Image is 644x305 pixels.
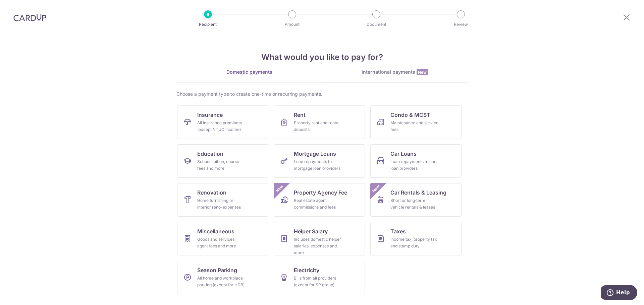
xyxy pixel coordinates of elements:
[390,158,439,172] div: Loan repayments to car loan providers
[294,188,347,197] span: Property Agency Fee
[390,188,446,197] span: Car Rentals & Leasing
[274,222,365,255] a: Helper SalaryIncludes domestic helper salaries, expenses and more
[370,183,462,217] a: Car Rentals & LeasingShort or long‑term vehicle rentals & leasesNew
[294,111,306,119] span: Rent
[370,144,462,178] a: Car LoansLoan repayments to car loan providers
[197,120,246,133] div: All insurance premiums (except NTUC Income)
[294,236,342,256] div: Includes domestic helper salaries, expenses and more
[370,105,462,139] a: Condo & MCSTMaintenance and service fees
[176,51,468,63] h4: What would you like to pay for?
[176,69,322,75] div: Domestic payments
[197,158,246,172] div: School, tuition, course fees and more
[267,21,317,28] p: Amount
[13,13,46,21] img: CardUp
[197,188,226,197] span: Renovation
[417,69,428,75] span: New
[197,266,237,274] span: Season Parking
[371,183,382,194] span: New
[601,285,637,302] iframe: Opens a widget where you can find more information
[390,227,406,235] span: Taxes
[274,261,365,294] a: ElectricityBills from all providers (except for SP group)
[197,275,246,288] div: All home and workplace parking (except for HDB)
[274,144,365,178] a: Mortgage LoansLoan repayments to mortgage loan providers
[177,144,268,178] a: EducationSchool, tuition, course fees and more
[274,183,285,194] span: New
[197,150,223,158] span: Education
[176,91,468,97] div: Choose a payment type to create one-time or recurring payments.
[197,111,223,119] span: Insurance
[294,120,342,133] div: Property rent and rental deposits
[294,158,342,172] div: Loan repayments to mortgage loan providers
[390,197,439,211] div: Short or long‑term vehicle rentals & leases
[177,222,268,255] a: MiscellaneousGoods and services, agent fees and more
[177,261,268,294] a: Season ParkingAll home and workplace parking (except for HDB)
[294,275,342,288] div: Bills from all providers (except for SP group)
[390,111,430,119] span: Condo & MCST
[294,266,319,274] span: Electricity
[183,21,233,28] p: Recipient
[274,105,365,139] a: RentProperty rent and rental deposits
[390,120,439,133] div: Maintenance and service fees
[294,227,328,235] span: Helper Salary
[322,69,468,76] div: International payments
[390,150,417,158] span: Car Loans
[177,183,268,217] a: RenovationHome furnishing or interior reno-expenses
[294,197,342,211] div: Real estate agent commissions and fees
[390,236,439,249] div: Income tax, property tax and stamp duty
[197,227,234,235] span: Miscellaneous
[197,236,246,249] div: Goods and services, agent fees and more
[274,183,365,217] a: Property Agency FeeReal estate agent commissions and feesNew
[352,21,401,28] p: Document
[197,197,246,211] div: Home furnishing or interior reno-expenses
[370,222,462,255] a: TaxesIncome tax, property tax and stamp duty
[294,150,336,158] span: Mortgage Loans
[177,105,268,139] a: InsuranceAll insurance premiums (except NTUC Income)
[436,21,486,28] p: Review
